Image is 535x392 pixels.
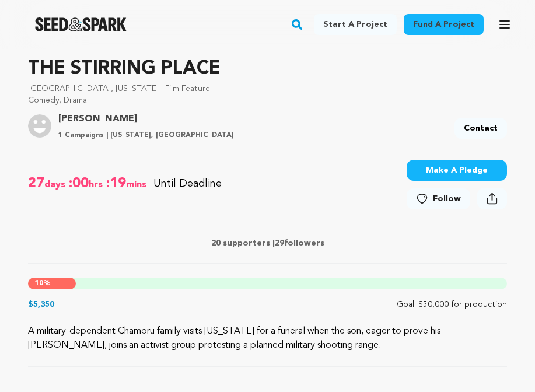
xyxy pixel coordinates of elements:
span: :19 [105,174,126,193]
a: Seed&Spark Homepage [35,17,127,32]
p: 20 supporters | followers [28,237,507,249]
div: % [28,278,76,289]
img: Seed&Spark Logo Dark Mode [35,17,127,32]
p: THE STIRRING PLACE [28,55,507,83]
span: Follow [433,193,461,205]
p: 1 Campaigns | [US_STATE], [GEOGRAPHIC_DATA] [58,131,234,140]
a: Follow [407,188,470,209]
span: 10 [35,280,43,287]
p: $5,350 [28,299,54,310]
span: 27 [28,174,44,193]
a: Fund a project [404,14,484,35]
span: hrs [89,174,105,193]
a: Contact [454,118,507,139]
p: Comedy, Drama [28,94,507,106]
a: Start a project [314,14,397,35]
span: days [44,174,68,193]
a: Goto Neil Tinkham profile [58,112,234,126]
p: A military-dependent Chamoru family visits [US_STATE] for a funeral when the son, eager to prove ... [28,324,507,352]
span: 29 [275,239,284,247]
p: Goal: $50,000 for production [397,299,507,310]
img: user.png [28,114,51,138]
p: [GEOGRAPHIC_DATA], [US_STATE] | Film Feature [28,83,507,94]
p: Until Deadline [153,176,222,192]
span: :00 [68,174,89,193]
button: Make A Pledge [407,160,507,181]
span: mins [126,174,149,193]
